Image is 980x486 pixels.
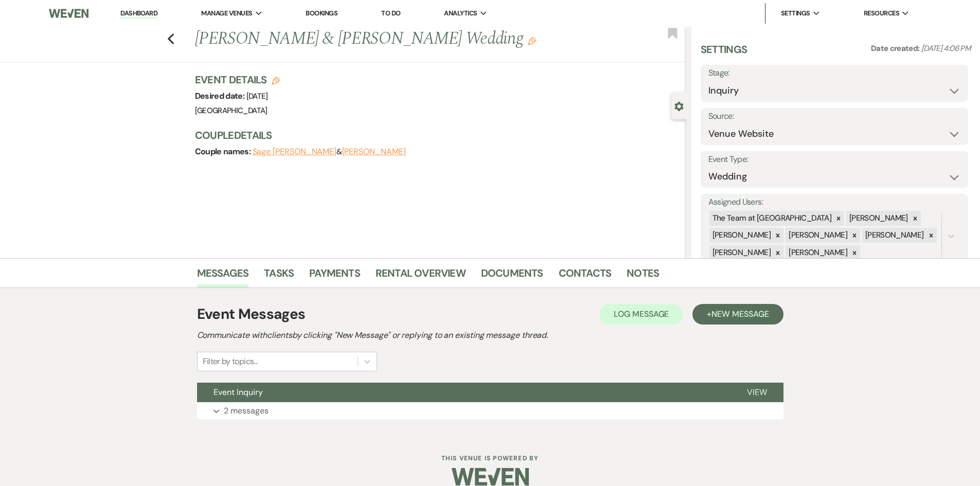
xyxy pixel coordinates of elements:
a: Messages [197,265,249,287]
p: 2 messages [224,404,269,418]
label: Event Type: [708,152,960,167]
span: Resources [864,8,899,19]
a: Tasks [264,265,294,287]
button: Edit [528,36,536,45]
a: Notes [627,265,659,287]
span: Event Inquiry [213,387,263,398]
a: Contacts [559,265,612,287]
button: Event Inquiry [197,383,730,402]
a: Documents [481,265,543,287]
label: Assigned Users: [708,195,960,210]
button: Log Message [599,304,683,325]
div: [PERSON_NAME] [786,245,849,260]
span: Couple names: [195,146,253,157]
div: [PERSON_NAME] [709,228,773,243]
span: Settings [781,8,810,19]
a: Payments [309,265,360,287]
img: Weven Logo [49,3,88,24]
div: Filter by topics... [203,355,258,368]
div: [PERSON_NAME] [786,228,849,243]
span: & [253,147,406,157]
span: Desired date: [195,91,246,101]
span: View [747,387,767,398]
span: [GEOGRAPHIC_DATA] [195,105,268,116]
div: [PERSON_NAME] [862,228,925,243]
label: Stage: [708,66,960,81]
span: Analytics [444,8,477,19]
div: The Team at [GEOGRAPHIC_DATA] [709,211,833,226]
span: New Message [711,309,769,319]
a: Bookings [306,9,337,17]
a: Rental Overview [376,265,466,287]
button: [PERSON_NAME] [342,148,406,156]
button: Close lead details [674,101,684,111]
span: [DATE] [246,91,268,101]
button: Sage [PERSON_NAME] [253,148,337,156]
h3: Settings [701,42,747,65]
span: Manage Venues [201,8,252,19]
a: Dashboard [120,9,157,19]
span: Log Message [614,309,669,319]
h2: Communicate with clients by clicking "New Message" or replying to an existing message thread. [197,329,783,341]
a: To Do [381,9,400,17]
div: [PERSON_NAME] [709,245,773,260]
div: [PERSON_NAME] [846,211,910,226]
h3: Event Details [195,73,280,87]
h1: [PERSON_NAME] & [PERSON_NAME] Wedding [195,27,584,51]
span: Date created: [871,43,921,53]
h3: Couple Details [195,128,676,142]
button: View [730,383,783,402]
h1: Event Messages [197,303,306,325]
label: Source: [708,109,960,124]
span: [DATE] 4:06 PM [921,43,971,53]
button: +New Message [692,304,783,325]
button: 2 messages [197,402,783,420]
